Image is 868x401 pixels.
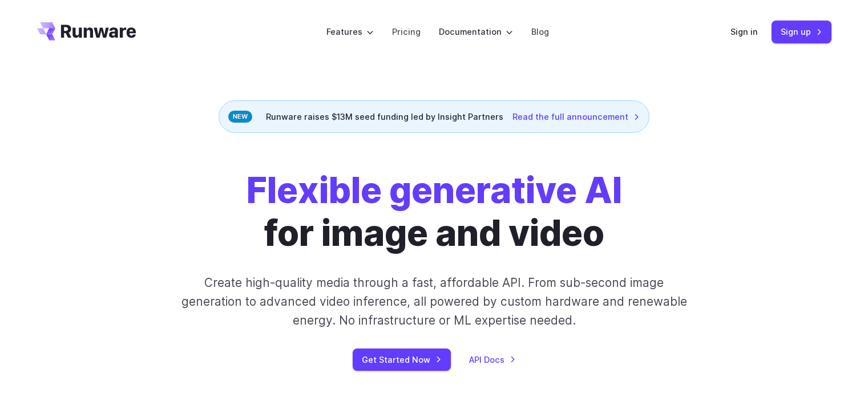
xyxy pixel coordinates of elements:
[439,25,513,38] label: Documentation
[469,353,516,366] a: API Docs
[512,110,640,123] a: Read the full announcement
[247,169,622,255] h1: for image and video
[772,21,831,43] a: Sign up
[219,100,649,133] div: Runware raises $13M seed funding led by Insight Partners
[247,169,622,212] strong: Flexible generative AI
[392,25,421,38] a: Pricing
[326,25,374,38] label: Features
[353,349,451,371] a: Get Started Now
[180,273,688,330] p: Create high-quality media through a fast, affordable API. From sub-second image generation to adv...
[531,25,549,38] a: Blog
[730,25,758,38] a: Sign in
[37,22,136,40] a: Go to /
